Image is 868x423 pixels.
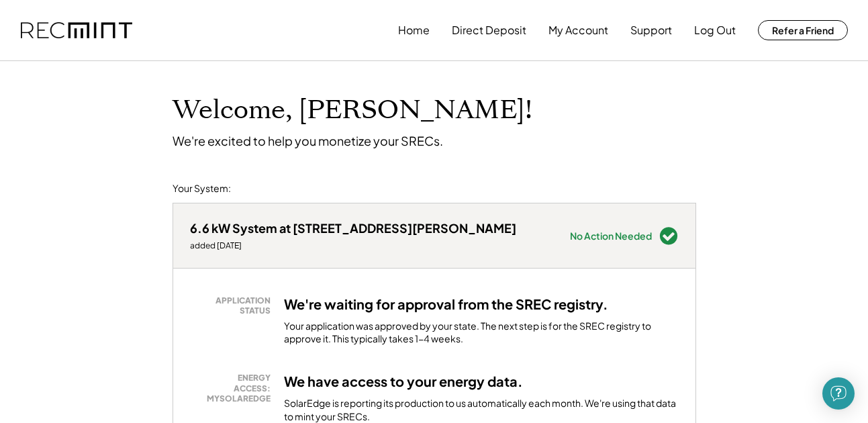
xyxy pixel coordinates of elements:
[398,17,430,44] button: Home
[694,17,736,44] button: Log Out
[173,133,443,148] div: We're excited to help you monetize your SRECs.
[548,17,608,44] button: My Account
[284,373,523,390] h3: We have access to your energy data.
[452,17,526,44] button: Direct Deposit
[173,182,231,195] div: Your System:
[284,320,679,346] div: Your application was approved by your state. The next step is for the SREC registry to approve it...
[284,295,608,313] h3: We're waiting for approval from the SREC registry.
[21,22,132,39] img: recmint-logotype%403x.png
[190,220,516,236] div: 6.6 kW System at [STREET_ADDRESS][PERSON_NAME]
[822,377,855,410] div: Open Intercom Messenger
[758,20,848,40] button: Refer a Friend
[190,240,516,251] div: added [DATE]
[570,231,652,240] div: No Action Needed
[197,295,271,316] div: APPLICATION STATUS
[284,397,679,423] div: SolarEdge is reporting its production to us automatically each month. We're using that data to mi...
[197,373,271,404] div: ENERGY ACCESS: MYSOLAREDGE
[630,17,672,44] button: Support
[173,95,532,126] h1: Welcome, [PERSON_NAME]!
